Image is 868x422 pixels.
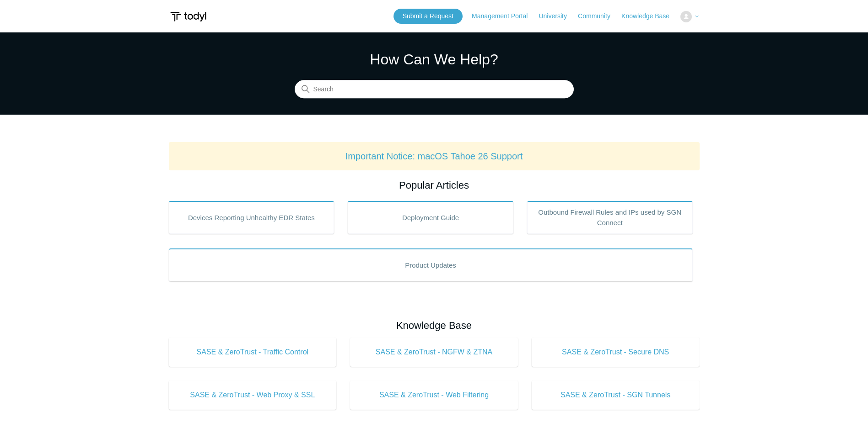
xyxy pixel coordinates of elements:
[539,11,576,21] a: University
[295,80,574,99] input: Search
[394,9,463,24] a: Submit a Request
[578,11,620,21] a: Community
[345,151,523,161] a: Important Notice: macOS Tahoe 26 Support
[169,201,334,234] a: Devices Reporting Unhealthy EDR States
[169,338,337,367] a: SASE & ZeroTrust - Traffic Control
[169,8,208,25] img: Todyl Support Center Help Center home page
[527,201,693,234] a: Outbound Firewall Rules and IPs used by SGN Connect
[183,390,323,401] span: SASE & ZeroTrust - Web Proxy & SSL
[169,178,700,193] h2: Popular Articles
[295,48,574,70] h1: How Can We Help?
[364,390,504,401] span: SASE & ZeroTrust - Web Filtering
[621,11,679,21] a: Knowledge Base
[545,390,686,401] span: SASE & ZeroTrust - SGN Tunnels
[472,11,537,21] a: Management Portal
[532,380,700,410] a: SASE & ZeroTrust - SGN Tunnels
[169,318,700,333] h2: Knowledge Base
[169,248,693,281] a: Product Updates
[532,338,700,367] a: SASE & ZeroTrust - Secure DNS
[348,201,513,234] a: Deployment Guide
[169,380,337,410] a: SASE & ZeroTrust - Web Proxy & SSL
[350,380,518,410] a: SASE & ZeroTrust - Web Filtering
[183,347,323,358] span: SASE & ZeroTrust - Traffic Control
[545,347,686,358] span: SASE & ZeroTrust - Secure DNS
[364,347,504,358] span: SASE & ZeroTrust - NGFW & ZTNA
[350,338,518,367] a: SASE & ZeroTrust - NGFW & ZTNA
